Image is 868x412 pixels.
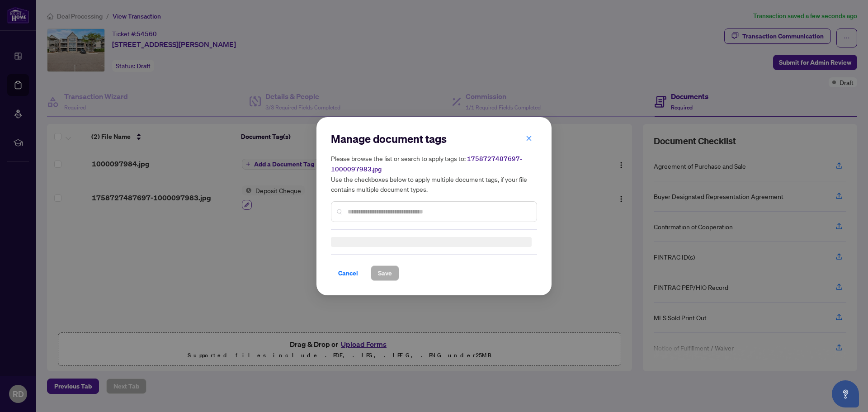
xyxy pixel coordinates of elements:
[331,155,522,173] span: 1758727487697-1000097983.jpg
[338,266,358,280] span: Cancel
[331,153,537,194] h5: Please browse the list or search to apply tags to: Use the checkboxes below to apply multiple doc...
[832,380,859,407] button: Open asap
[526,135,532,141] span: close
[331,132,537,146] h2: Manage document tags
[371,265,399,281] button: Save
[331,265,365,281] button: Cancel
